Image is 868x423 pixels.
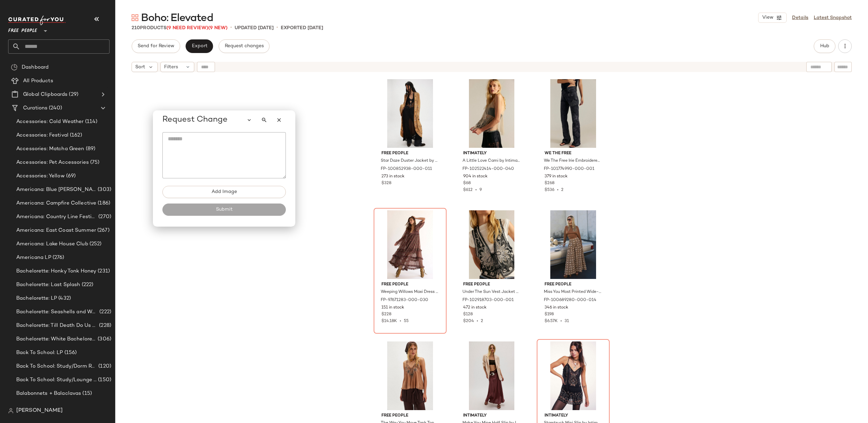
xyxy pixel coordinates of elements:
span: Curations [23,104,47,112]
span: Accessories: Matcha Green [16,145,84,153]
span: (9 Need Review) [166,25,208,31]
span: Americana: Country Line Festival [16,213,97,221]
span: $328 [381,180,391,187]
span: • [554,188,561,192]
p: updated [DATE] [235,24,274,32]
span: (306) [96,335,111,343]
img: 100852938_011_a [376,79,444,148]
span: Sort [135,64,145,71]
span: (240) [47,104,62,112]
span: Filters [164,64,178,71]
span: We The Free [545,151,602,157]
span: Intimately [463,151,520,157]
span: (222) [98,308,111,316]
span: (120) [97,363,111,370]
span: Americana: East Coast Summer [16,227,96,234]
span: • [558,319,565,323]
span: (270) [97,213,111,221]
button: Send for Review [132,39,180,53]
span: (69) [65,172,76,180]
span: Intimately [545,413,602,419]
span: (162) [68,131,82,139]
span: • [474,319,481,323]
span: $198 [545,312,554,318]
span: $204 [463,319,474,323]
button: Add Image [162,186,286,198]
img: cfy_white_logo.C9jOOHJF.svg [8,16,66,25]
span: $612 [463,188,473,192]
span: Request changes [224,43,264,49]
span: 151 in stock [381,305,404,311]
img: 100689280_014_0 [539,210,607,279]
span: Free People [463,282,520,288]
span: Hub [820,43,829,49]
span: (186) [96,199,110,207]
img: svg%3e [132,14,138,21]
span: Weeping Willows Maxi Dress by Free People in Brown, Size: XL [381,289,438,295]
span: View [762,15,773,20]
span: Bachelorette: Honky Tonk Honey [16,267,96,275]
span: Boho: Elevated [141,12,213,25]
span: Add Image [211,189,237,195]
span: (15) [81,390,92,398]
span: Free People [381,413,439,419]
img: 101774990_001_c [539,79,607,148]
span: (215) [62,403,75,411]
span: Bachelorette: Seashells and Wedding Bells [16,308,98,316]
span: Accessories: Festival [16,131,68,139]
span: $128 [463,312,473,318]
span: Americana: Lake House Club [16,240,88,248]
img: 89676050_001_a [539,341,607,410]
img: svg%3e [8,408,14,413]
span: Export [191,43,207,49]
span: (89) [84,145,96,153]
span: 2 [561,188,564,192]
span: 346 in stock [545,305,568,311]
span: FP-100689280-000-014 [544,297,596,303]
span: (303) [96,186,111,194]
span: Back To School: Study/Lounge Essentials [16,376,97,384]
img: 102522414_040_a [458,79,526,148]
span: Free People [381,151,439,157]
img: 97671283_030_f [376,210,444,279]
span: Boho: Accessories [16,403,62,411]
span: Accessories: Yellow [16,172,65,180]
span: 31 [565,319,569,323]
span: (9 New) [208,25,228,31]
span: Bachelorette: LP [16,295,57,302]
span: All Products [23,77,53,85]
span: (75) [89,159,100,166]
a: Details [792,14,808,21]
div: Products [132,24,228,32]
button: Request changes [219,39,270,53]
span: [PERSON_NAME] [16,407,63,415]
span: Free People [8,23,37,35]
span: $6.57K [545,319,558,323]
span: Dashboard [22,64,48,71]
span: Americana: Blue [PERSON_NAME] Baby [16,186,96,194]
span: 55 [404,319,409,323]
span: Americana: Campfire Collective [16,199,96,207]
button: Export [185,39,213,53]
span: Back To School: LP [16,349,63,357]
span: (267) [96,227,110,234]
span: • [230,24,232,32]
span: Send for Review [137,43,174,49]
span: (29) [67,91,78,99]
span: Accessories: Pet Accessories [16,159,89,166]
span: (150) [97,376,111,384]
button: View [758,13,787,23]
span: Balabonnets + Balaclavas [16,390,81,398]
span: (228) [98,322,111,330]
span: FP-97671283-000-030 [381,297,428,303]
span: (156) [63,349,77,357]
img: 100565944_029_a [376,341,444,410]
img: 82081027_061_a [458,341,526,410]
span: Bachelorette: White Bachelorette Outfits [16,335,96,343]
span: $68 [463,180,471,187]
img: svg%3e [11,64,18,71]
button: Hub [814,39,835,53]
span: A Little Love Cami by Intimately at Free People in Blue, Size: XS [462,158,520,164]
span: FP-101774990-000-001 [544,166,594,172]
span: (222) [80,281,94,289]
